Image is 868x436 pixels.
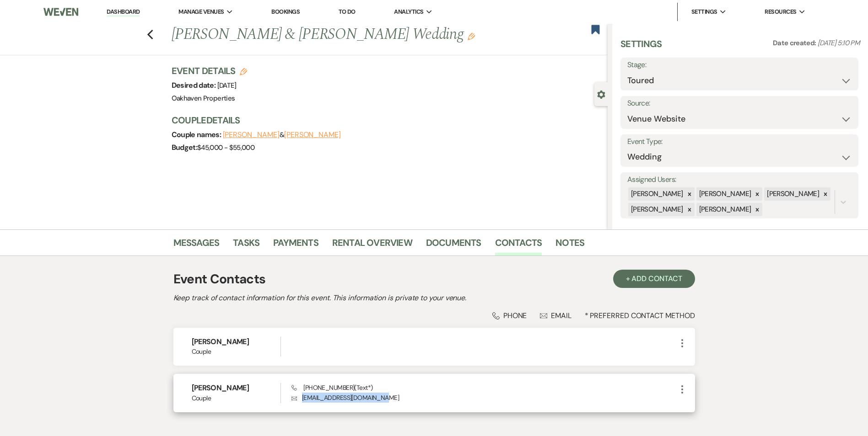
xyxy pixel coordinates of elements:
[172,24,517,46] h1: [PERSON_NAME] & [PERSON_NAME] Wedding
[178,7,224,16] span: Manage Venues
[764,187,820,201] div: [PERSON_NAME]
[172,114,598,127] h3: Couple Details
[426,235,481,255] a: Documents
[691,7,717,16] span: Settings
[696,187,753,201] div: [PERSON_NAME]
[271,8,300,16] a: Bookings
[555,235,584,255] a: Notes
[613,270,695,288] button: + Add Contact
[284,131,341,138] button: [PERSON_NAME]
[394,7,423,16] span: Analytics
[495,235,542,255] a: Contacts
[172,80,217,90] span: Desired date:
[217,81,237,90] span: [DATE]
[43,2,78,21] img: Weven Logo
[627,58,852,72] label: Stage:
[818,38,860,48] span: [DATE] 5:10 PM
[233,235,259,255] a: Tasks
[172,64,248,77] h3: Event Details
[627,135,852,149] label: Event Type:
[223,130,341,139] span: &
[223,131,280,138] button: [PERSON_NAME]
[492,311,527,320] div: Phone
[620,37,662,58] h3: Settings
[107,8,140,16] a: Dashboard
[628,203,685,216] div: [PERSON_NAME]
[192,347,281,356] span: Couple
[540,311,571,320] div: Email
[192,393,281,403] span: Couple
[332,235,412,255] a: Rental Overview
[192,337,281,347] h6: [PERSON_NAME]
[173,292,695,303] h2: Keep track of contact information for this event. This information is private to your venue.
[773,38,818,48] span: Date created:
[291,393,676,403] p: [EMAIL_ADDRESS][DOMAIN_NAME]
[273,235,318,255] a: Payments
[192,383,281,393] h6: [PERSON_NAME]
[172,94,235,103] span: Oakhaven Properties
[627,173,852,186] label: Assigned Users:
[197,143,254,152] span: $45,000 - $55,000
[597,90,605,98] button: Close lead details
[172,143,198,152] span: Budget:
[173,235,220,255] a: Messages
[628,187,685,201] div: [PERSON_NAME]
[468,32,475,40] button: Edit
[173,270,266,289] h1: Event Contacts
[172,130,223,139] span: Couple names:
[765,7,796,16] span: Resources
[696,203,753,216] div: [PERSON_NAME]
[173,311,695,320] div: * Preferred Contact Method
[627,97,852,110] label: Source:
[339,8,356,16] a: To Do
[291,383,372,392] span: [PHONE_NUMBER] (Text*)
